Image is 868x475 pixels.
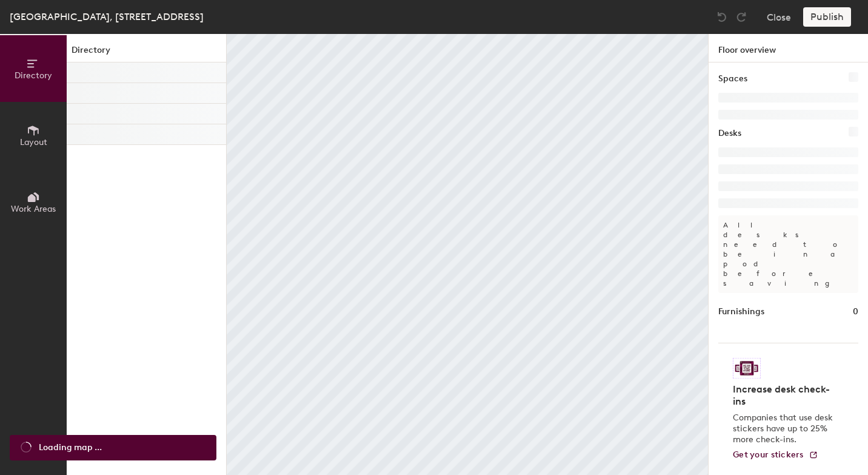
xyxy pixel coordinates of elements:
img: Redo [735,11,747,23]
h1: Floor overview [709,34,868,62]
img: Sticker logo [733,358,761,379]
p: Companies that use desk stickers have up to 25% more check-ins. [733,413,836,445]
div: [GEOGRAPHIC_DATA], [STREET_ADDRESS] [10,9,204,24]
span: Loading map ... [39,441,102,454]
img: Undo [716,11,728,23]
span: Work Areas [11,204,56,214]
h1: 0 [853,305,858,318]
h1: Furnishings [718,305,764,318]
span: Layout [20,137,47,147]
h1: Directory [67,44,226,62]
canvas: Map [227,34,708,475]
h4: Increase desk check-ins [733,383,836,408]
span: Directory [15,70,52,81]
span: Get your stickers [733,450,804,460]
p: All desks need to be in a pod before saving [718,215,858,293]
h1: Spaces [718,72,747,86]
button: Close [767,7,791,27]
h1: Desks [718,127,741,140]
a: Get your stickers [733,450,818,460]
